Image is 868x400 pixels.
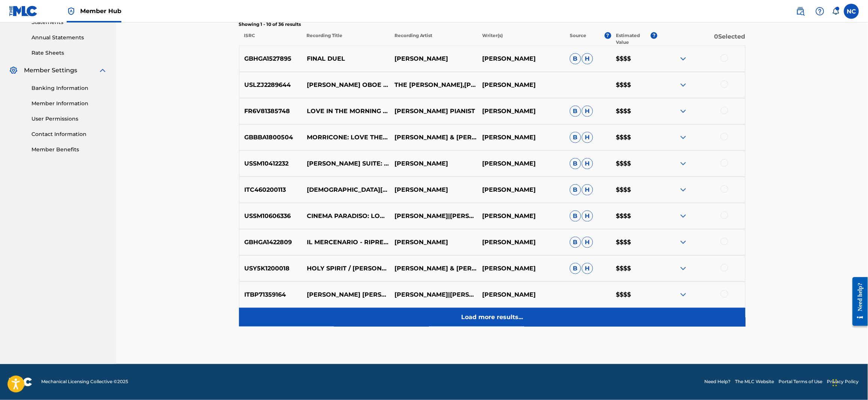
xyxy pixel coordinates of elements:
[239,185,302,194] p: ITC460200113
[239,212,302,221] p: USSM10606336
[793,4,808,19] a: Public Search
[390,107,477,116] p: [PERSON_NAME] PIANIST
[390,185,477,194] p: [PERSON_NAME]
[611,290,657,299] p: $$$$
[679,81,688,90] img: expand
[477,81,565,90] p: [PERSON_NAME]
[24,66,77,75] span: Member Settings
[9,66,18,75] img: Member Settings
[813,4,828,19] div: Help
[570,237,581,248] span: B
[831,364,868,400] iframe: Chat Widget
[302,81,390,90] p: [PERSON_NAME] OBOE (FROM "THE MISSION") - PIANO & CELLO
[239,133,302,142] p: GBBBA1800504
[679,212,688,221] img: expand
[779,379,823,385] a: Portal Terms of Use
[477,133,565,142] p: [PERSON_NAME]
[477,238,565,247] p: [PERSON_NAME]
[31,115,107,123] a: User Permissions
[31,84,107,92] a: Banking Information
[651,32,657,39] span: ?
[239,238,302,247] p: GBHGA1422809
[705,379,731,385] a: Need Help?
[302,32,389,46] p: Recording Title
[570,132,581,143] span: B
[302,54,390,63] p: FINAL DUEL
[611,212,657,221] p: $$$$
[302,264,390,273] p: HOLY SPIRIT / [PERSON_NAME] OBOE ([PERSON_NAME])
[570,263,581,274] span: B
[679,264,688,273] img: expand
[679,54,688,63] img: expand
[816,7,825,16] img: help
[390,264,477,273] p: [PERSON_NAME] & [PERSON_NAME]
[9,6,38,16] img: MLC Logo
[679,107,688,116] img: expand
[477,212,565,221] p: [PERSON_NAME]
[31,34,107,42] a: Annual Statements
[679,159,688,168] img: expand
[239,264,302,273] p: USY5K1200018
[390,238,477,247] p: [PERSON_NAME]
[302,238,390,247] p: IL MERCENARIO - RIPRESA (FROM "KILL [PERSON_NAME]. 2 & INGLOURIOUS BASTERDS")
[582,184,593,196] span: H
[31,130,107,138] a: Contact Information
[582,210,593,222] span: H
[735,379,774,385] a: The MLC Website
[679,185,688,194] img: expand
[611,133,657,142] p: $$$$
[844,4,859,19] div: User Menu
[570,32,586,46] p: Source
[31,100,107,107] a: Member Information
[796,7,805,16] img: search
[239,290,302,299] p: ITBP71359164
[390,81,477,90] p: THE [PERSON_NAME],[PERSON_NAME]
[302,133,390,142] p: MORRICONE: LOVE THEME (ARR. SUZUKI)
[239,107,302,116] p: FR6V81385748
[390,32,477,46] p: Recording Artist
[302,185,390,194] p: [DEMOGRAPHIC_DATA][PERSON_NAME] - LA MISSIONE [GEOGRAPHIC_DATA]
[477,185,565,194] p: [PERSON_NAME]
[847,272,868,332] iframe: Resource Center
[605,32,611,39] span: ?
[570,158,581,169] span: B
[239,54,302,63] p: GBHGA1527895
[611,54,657,63] p: $$$$
[679,133,688,142] img: expand
[302,159,390,168] p: [PERSON_NAME] SUITE: [PERSON_NAME]'S SONG FROM "ONCE UPON A TIME IN [GEOGRAPHIC_DATA]"
[239,159,302,168] p: USSM10412232
[657,32,745,46] p: 0 Selected
[611,238,657,247] p: $$$$
[302,212,390,221] p: CINEMA PARADISO: LOOKING FOR YOU FROM [PERSON_NAME] SUITE
[390,212,477,221] p: [PERSON_NAME]|[PERSON_NAME]|ROMA SINFONIETTA
[477,107,565,116] p: [PERSON_NAME]
[302,107,390,116] p: LOVE IN THE MORNING - FROM ''LOLITA
[31,49,107,57] a: Rate Sheets
[611,81,657,90] p: $$$$
[611,107,657,116] p: $$$$
[477,32,565,46] p: Writer(s)
[832,7,840,15] div: Notifications
[461,313,523,322] p: Load more results...
[239,21,745,28] p: Showing 1 - 10 of 36 results
[679,238,688,247] img: expand
[611,264,657,273] p: $$$$
[390,290,477,299] p: [PERSON_NAME]|[PERSON_NAME]|[PERSON_NAME]
[477,264,565,273] p: [PERSON_NAME]
[41,379,128,385] span: Mechanical Licensing Collective © 2025
[9,378,32,387] img: logo
[833,372,837,394] div: Trascina
[80,7,121,15] span: Member Hub
[570,53,581,64] span: B
[582,53,593,64] span: H
[477,159,565,168] p: [PERSON_NAME]
[616,32,651,46] p: Estimated Value
[582,237,593,248] span: H
[582,263,593,274] span: H
[582,158,593,169] span: H
[570,184,581,196] span: B
[477,290,565,299] p: [PERSON_NAME]
[239,81,302,90] p: USLZJ2289644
